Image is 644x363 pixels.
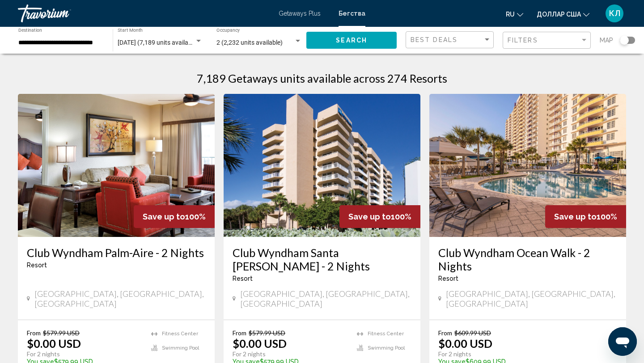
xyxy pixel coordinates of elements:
[162,331,198,337] span: Fitness Center
[233,246,411,273] a: Club Wyndham Santa [PERSON_NAME] - 2 Nights
[411,36,491,44] mat-select: Sort by
[368,345,405,351] span: Swimming Pool
[240,289,411,308] span: [GEOGRAPHIC_DATA], [GEOGRAPHIC_DATA], [GEOGRAPHIC_DATA]
[600,34,613,46] span: Map
[446,289,617,308] span: [GEOGRAPHIC_DATA], [GEOGRAPHIC_DATA], [GEOGRAPHIC_DATA]
[233,275,253,282] span: Resort
[545,205,626,228] div: 100%
[306,32,397,48] button: Search
[438,329,452,337] span: From
[339,205,420,228] div: 100%
[233,337,287,350] p: $0.00 USD
[411,36,458,43] span: Best Deals
[216,39,283,46] span: 2 (2,232 units available)
[162,345,199,351] span: Swimming Pool
[27,350,142,358] p: For 2 nights
[27,246,206,259] a: Club Wyndham Palm-Aire - 2 Nights
[438,350,608,358] p: For 2 nights
[143,212,185,221] span: Save up to
[27,329,41,337] span: From
[537,8,589,21] button: Изменить валюту
[454,329,491,337] span: $609.99 USD
[348,212,391,221] span: Save up to
[339,10,365,17] a: Бегства
[134,205,215,228] div: 100%
[603,4,626,23] button: Меню пользователя
[224,94,420,237] img: 3871E01X.jpg
[508,37,538,44] span: Filters
[27,337,81,350] p: $0.00 USD
[506,11,515,18] font: ru
[503,31,591,50] button: Filter
[18,94,215,237] img: 3875I01X.jpg
[279,10,321,17] a: Getaways Plus
[43,329,80,337] span: $579.99 USD
[506,8,523,21] button: Изменить язык
[438,337,492,350] p: $0.00 USD
[233,350,348,358] p: For 2 nights
[537,11,581,18] font: доллар США
[249,329,285,337] span: $579.99 USD
[438,275,458,282] span: Resort
[554,212,597,221] span: Save up to
[609,8,620,18] font: КЛ
[438,246,617,273] a: Club Wyndham Ocean Walk - 2 Nights
[197,72,447,85] h1: 7,189 Getaways units available across 274 Resorts
[233,329,246,337] span: From
[18,4,270,22] a: Травориум
[34,289,206,308] span: [GEOGRAPHIC_DATA], [GEOGRAPHIC_DATA], [GEOGRAPHIC_DATA]
[118,39,199,46] span: [DATE] (7,189 units available)
[429,94,626,237] img: 5998O01X.jpg
[27,262,47,269] span: Resort
[368,331,404,337] span: Fitness Center
[608,327,637,356] iframe: Кнопка запуска окна обмена сообщениями
[336,37,367,44] span: Search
